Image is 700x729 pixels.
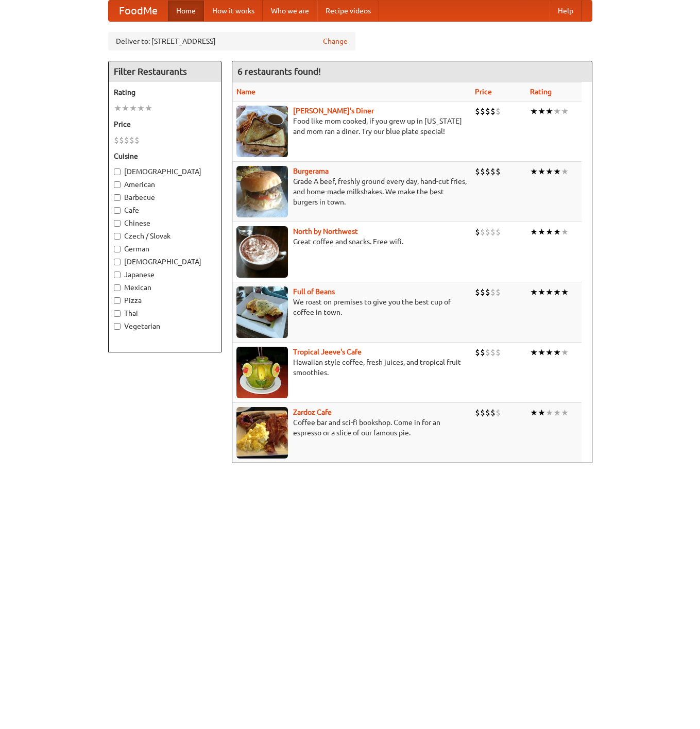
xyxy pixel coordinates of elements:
[114,220,121,227] input: Chinese
[553,106,561,117] li: ★
[114,233,121,240] input: Czech / Slovak
[236,357,467,378] p: Hawaiian style coffee, fresh juices, and tropical fruit smoothies.
[114,168,121,175] input: [DEMOGRAPHIC_DATA]
[530,166,538,177] li: ★
[293,167,329,175] a: Burgerama
[114,231,216,241] label: Czech / Slovak
[553,347,561,358] li: ★
[134,134,140,146] li: $
[538,226,545,238] li: ★
[114,323,121,330] input: Vegetarian
[530,347,538,358] li: ★
[168,1,204,21] a: Home
[538,347,545,358] li: ★
[496,347,501,358] li: $
[236,236,467,247] p: Great coffee and snacks. Free wifi.
[114,272,121,278] input: Japanese
[561,106,569,117] li: ★
[114,192,216,202] label: Barbecue
[236,407,288,459] img: zardoz.jpg
[496,166,501,177] li: $
[114,282,216,293] label: Mexican
[129,103,137,114] li: ★
[122,103,129,114] li: ★
[545,347,553,358] li: ★
[561,166,569,177] li: ★
[236,297,467,317] p: We roast on premises to give you the best cup of coffee in town.
[561,286,569,298] li: ★
[490,347,496,358] li: $
[530,88,552,96] a: Rating
[475,88,492,96] a: Price
[496,286,501,298] li: $
[530,226,538,238] li: ★
[236,106,288,157] img: sallys.jpg
[114,244,216,254] label: German
[137,103,145,114] li: ★
[561,407,569,418] li: ★
[293,107,374,115] a: [PERSON_NAME]'s Diner
[485,226,490,238] li: $
[490,286,496,298] li: $
[114,269,216,280] label: Japanese
[530,407,538,418] li: ★
[480,407,485,418] li: $
[561,347,569,358] li: ★
[293,408,332,416] a: Zardoz Cafe
[538,166,545,177] li: ★
[475,286,480,298] li: $
[538,106,545,117] li: ★
[485,106,490,117] li: $
[475,226,480,238] li: $
[109,1,168,21] a: FoodMe
[480,226,485,238] li: $
[236,286,288,338] img: beans.jpg
[545,226,553,238] li: ★
[114,295,216,306] label: Pizza
[236,116,467,137] p: Food like mom cooked, if you grew up in [US_STATE] and mom ran a diner. Try our blue plate special!
[114,119,216,129] h5: Price
[490,166,496,177] li: $
[114,103,122,114] li: ★
[236,166,288,217] img: burgerama.jpg
[496,106,501,117] li: $
[317,1,379,21] a: Recipe videos
[496,407,501,418] li: $
[490,226,496,238] li: $
[545,407,553,418] li: ★
[553,407,561,418] li: ★
[553,166,561,177] li: ★
[545,106,553,117] li: ★
[553,286,561,298] li: ★
[236,347,288,398] img: jeeves.jpg
[553,226,561,238] li: ★
[475,407,480,418] li: $
[545,286,553,298] li: ★
[204,1,263,21] a: How it works
[114,259,121,265] input: [DEMOGRAPHIC_DATA]
[293,227,358,235] b: North by Northwest
[114,194,121,201] input: Barbecue
[114,166,216,177] label: [DEMOGRAPHIC_DATA]
[485,166,490,177] li: $
[475,106,480,117] li: $
[108,32,355,50] div: Deliver to: [STREET_ADDRESS]
[236,226,288,278] img: north.jpg
[293,348,362,356] a: Tropical Jeeve's Cafe
[538,286,545,298] li: ★
[475,347,480,358] li: $
[485,407,490,418] li: $
[114,181,121,188] input: American
[114,308,216,318] label: Thai
[114,134,119,146] li: $
[114,257,216,267] label: [DEMOGRAPHIC_DATA]
[145,103,152,114] li: ★
[114,87,216,97] h5: Rating
[114,218,216,228] label: Chinese
[237,66,321,76] ng-pluralize: 6 restaurants found!
[496,226,501,238] li: $
[293,287,335,296] a: Full of Beans
[129,134,134,146] li: $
